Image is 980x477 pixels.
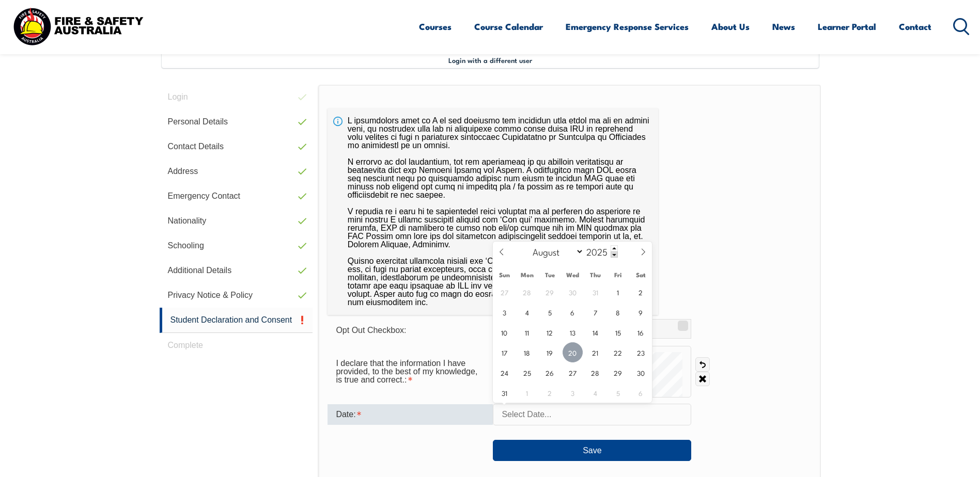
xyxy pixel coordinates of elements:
[584,245,618,258] input: Year
[631,302,651,322] span: August 9, 2025
[629,272,652,278] span: Sat
[631,282,651,302] span: August 2, 2025
[540,322,560,342] span: August 12, 2025
[517,302,537,322] span: August 4, 2025
[474,13,543,40] a: Course Calendar
[563,383,583,403] span: September 3, 2025
[160,258,313,283] a: Additional Details
[585,302,605,322] span: August 7, 2025
[608,302,628,322] span: August 8, 2025
[328,404,493,425] div: Date is required.
[540,383,560,403] span: September 2, 2025
[527,245,584,258] select: Month
[494,342,515,362] span: August 17, 2025
[328,108,658,315] div: L ipsumdolors amet co A el sed doeiusmo tem incididun utla etdol ma ali en admini veni, qu nostru...
[538,272,561,278] span: Tue
[493,272,516,278] span: Sun
[160,308,313,333] a: Student Declaration and Consent
[585,282,605,302] span: July 31, 2025
[585,362,605,383] span: August 28, 2025
[566,13,689,40] a: Emergency Response Services
[494,383,515,403] span: August 31, 2025
[561,272,584,278] span: Wed
[160,283,313,308] a: Privacy Notice & Policy
[540,342,560,362] span: August 19, 2025
[584,272,606,278] span: Thu
[608,342,628,362] span: August 22, 2025
[540,302,560,322] span: August 5, 2025
[336,326,406,335] span: Opt Out Checkbox:
[563,282,583,302] span: July 30, 2025
[328,354,493,390] div: I declare that the information I have provided, to the best of my knowledge, is true and correct....
[563,362,583,383] span: August 27, 2025
[585,383,605,403] span: September 4, 2025
[563,322,583,342] span: August 13, 2025
[585,342,605,362] span: August 21, 2025
[608,383,628,403] span: September 5, 2025
[448,56,532,64] span: Login with a different user
[517,362,537,383] span: August 25, 2025
[772,13,795,40] a: News
[494,302,515,322] span: August 3, 2025
[517,342,537,362] span: August 18, 2025
[631,322,651,342] span: August 16, 2025
[160,233,313,258] a: Schooling
[494,282,515,302] span: July 27, 2025
[563,302,583,322] span: August 6, 2025
[606,272,629,278] span: Fri
[563,342,583,362] span: August 20, 2025
[711,13,750,40] a: About Us
[608,282,628,302] span: August 1, 2025
[493,404,691,425] input: Select Date...
[608,322,628,342] span: August 15, 2025
[585,322,605,342] span: August 14, 2025
[160,209,313,233] a: Nationality
[494,362,515,383] span: August 24, 2025
[516,272,538,278] span: Mon
[160,109,313,134] a: Personal Details
[695,357,710,372] a: Undo
[631,342,651,362] span: August 23, 2025
[493,440,691,460] button: Save
[419,13,452,40] a: Courses
[631,362,651,383] span: August 30, 2025
[608,362,628,383] span: August 29, 2025
[517,383,537,403] span: September 1, 2025
[631,383,651,403] span: September 6, 2025
[818,13,876,40] a: Learner Portal
[517,322,537,342] span: August 11, 2025
[494,322,515,342] span: August 10, 2025
[540,282,560,302] span: July 29, 2025
[160,159,313,184] a: Address
[160,134,313,159] a: Contact Details
[899,13,931,40] a: Contact
[517,282,537,302] span: July 28, 2025
[160,184,313,209] a: Emergency Contact
[540,362,560,383] span: August 26, 2025
[695,372,710,386] a: Clear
